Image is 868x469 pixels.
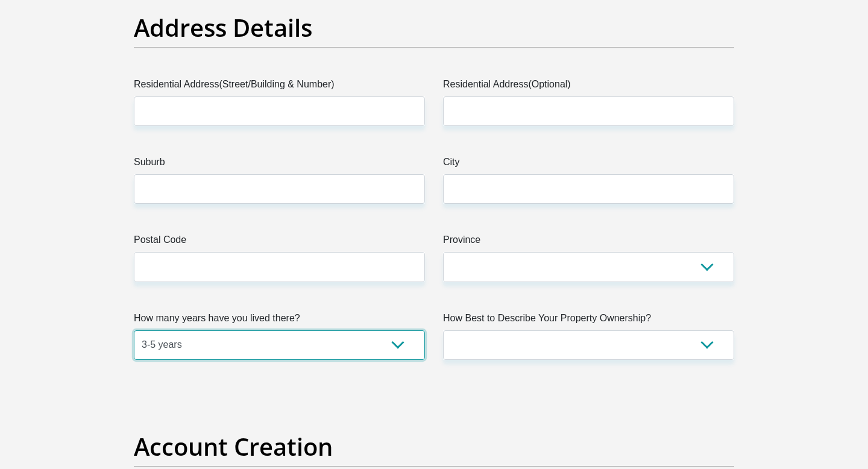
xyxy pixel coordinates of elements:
[443,233,734,252] label: Province
[134,77,425,96] label: Residential Address(Street/Building & Number)
[443,311,734,330] label: How Best to Describe Your Property Ownership?
[134,311,425,330] label: How many years have you lived there?
[443,77,734,96] label: Residential Address(Optional)
[134,330,425,360] select: Please select a value
[443,155,734,174] label: City
[134,233,425,252] label: Postal Code
[443,174,734,204] input: City
[443,96,734,126] input: Address line 2 (Optional)
[134,96,425,126] input: Valid residential address
[443,252,734,282] select: Please Select a Province
[134,432,734,461] h2: Account Creation
[443,330,734,360] select: Please select a value
[134,252,425,282] input: Postal Code
[134,13,734,42] h2: Address Details
[134,174,425,204] input: Suburb
[134,155,425,174] label: Suburb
